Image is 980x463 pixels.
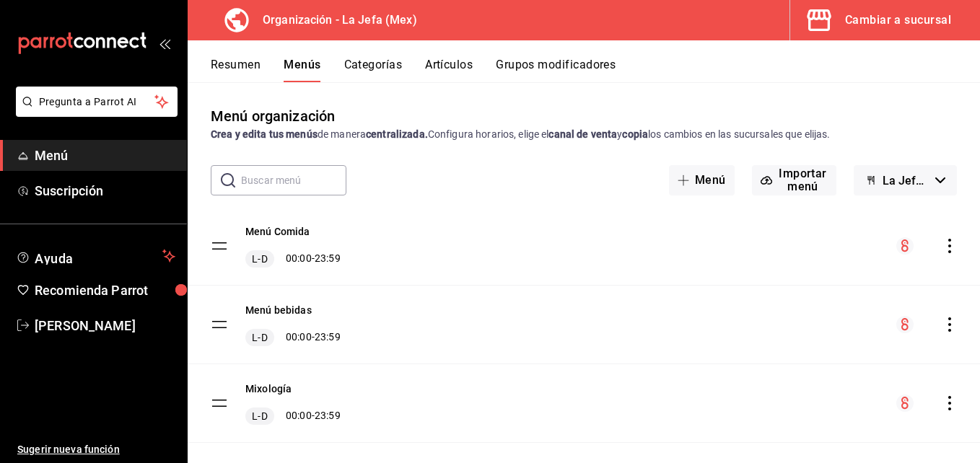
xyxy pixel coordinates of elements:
span: L-D [249,252,270,266]
strong: canal de venta [548,128,617,140]
button: actions [942,396,957,410]
span: Menú [35,146,175,165]
button: Menú Comida [245,224,310,239]
span: Sugerir nueva función [17,442,175,457]
span: La Jefa - Borrador [883,174,929,188]
div: 00:00 - 23:59 [245,329,341,346]
strong: centralizada. [366,128,428,140]
table: menu-maker-table [188,207,980,443]
button: drag [211,394,228,412]
div: 00:00 - 23:59 [245,250,341,268]
button: Pregunta a Parrot AI [16,87,178,117]
strong: Crea y edita tus menús [211,128,318,140]
button: Resumen [211,58,261,82]
button: open_drawer_menu [159,38,170,49]
div: 00:00 - 23:59 [245,407,341,425]
button: Categorías [344,58,403,82]
strong: copia [622,128,648,140]
div: Menú organización [211,105,335,127]
span: Pregunta a Parrot AI [39,94,155,110]
span: Suscripción [35,181,175,200]
button: Menús [284,58,320,82]
div: navigation tabs [211,58,980,82]
span: Ayuda [35,247,157,265]
button: Mixología [245,382,292,396]
button: La Jefa - Borrador [854,165,957,195]
div: Cambiar a sucursal [845,10,951,30]
button: Grupos modificadores [496,58,616,82]
button: drag [211,316,228,333]
button: actions [942,317,957,332]
button: Artículos [425,58,473,82]
input: Buscar menú [241,166,346,195]
span: [PERSON_NAME] [35,316,175,335]
button: drag [211,237,228,255]
button: actions [942,239,957,253]
button: Importar menú [752,165,837,195]
button: Menú [669,165,735,195]
span: L-D [249,330,270,345]
h3: Organización - La Jefa (Mex) [251,12,417,29]
span: L-D [249,409,270,423]
span: Recomienda Parrot [35,281,175,300]
div: de manera Configura horarios, elige el y los cambios en las sucursales que elijas. [211,127,957,142]
a: Pregunta a Parrot AI [10,105,178,120]
button: Menú bebidas [245,303,312,317]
